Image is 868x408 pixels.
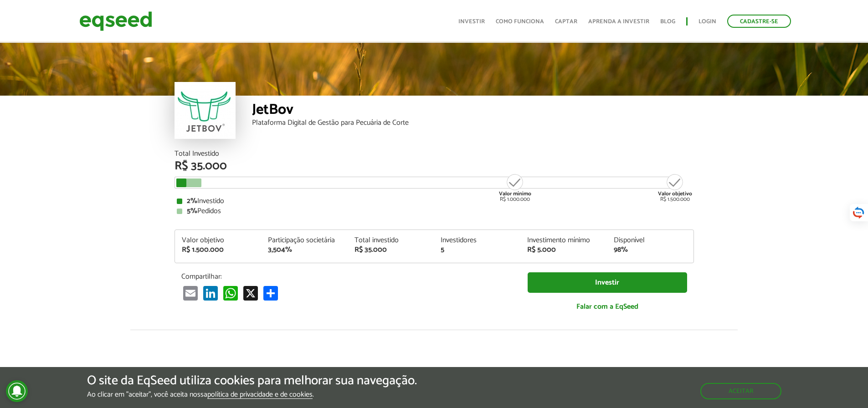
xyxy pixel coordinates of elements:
[658,173,692,202] div: R$ 1.500.000
[458,19,485,25] a: Investir
[555,19,577,25] a: Captar
[241,286,260,301] a: X
[528,297,687,316] a: Falar com a EqSeed
[87,390,417,399] p: Ao clicar em "aceitar", você aceita nossa .
[207,391,313,399] a: política de privacidade e de cookies
[87,374,417,388] h5: O site da EqSeed utiliza cookies para melhorar sua navegação.
[727,15,791,28] a: Cadastre-se
[588,19,649,25] a: Aprenda a investir
[268,246,341,254] div: 3,504%
[177,208,692,215] div: Pedidos
[201,286,220,301] a: LinkedIn
[528,272,687,293] a: Investir
[496,19,544,25] a: Como funciona
[354,246,427,254] div: R$ 35.000
[252,119,694,127] div: Plataforma Digital de Gestão para Pecuária de Corte
[181,286,200,301] a: Email
[614,246,687,254] div: 98%
[660,19,675,25] a: Blog
[175,160,694,172] div: R$ 35.000
[175,150,694,158] div: Total Investido
[441,237,514,244] div: Investidores
[527,237,600,244] div: Investimento mínimo
[182,246,255,254] div: R$ 1.500.000
[699,19,716,25] a: Login
[658,189,692,198] strong: Valor objetivo
[262,286,280,301] a: Compartilhar
[498,173,532,202] div: R$ 1.000.000
[187,205,197,217] strong: 5%
[187,195,197,207] strong: 2%
[441,246,514,254] div: 5
[268,237,341,244] div: Participação societária
[354,237,427,244] div: Total investido
[700,383,781,399] button: Aceitar
[79,9,152,33] img: EqSeed
[221,286,240,301] a: WhatsApp
[181,272,514,281] p: Compartilhar:
[182,237,255,244] div: Valor objetivo
[177,198,692,205] div: Investido
[614,237,687,244] div: Disponível
[252,102,694,119] div: JetBov
[499,189,531,198] strong: Valor mínimo
[527,246,600,254] div: R$ 5.000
